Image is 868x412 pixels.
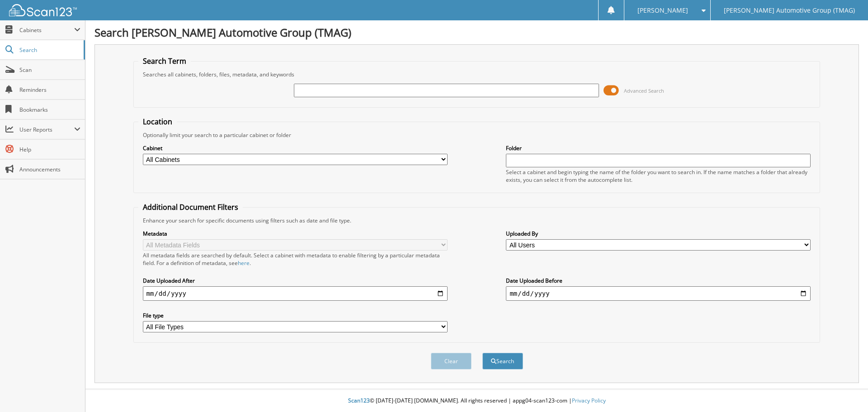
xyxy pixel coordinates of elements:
div: All metadata fields are searched by default. Select a cabinet with metadata to enable filtering b... [143,251,448,267]
span: [PERSON_NAME] Automotive Group (TMAG) [724,8,855,13]
label: File type [143,312,448,319]
label: Date Uploaded After [143,277,448,284]
a: Privacy Policy [572,397,606,404]
label: Folder [506,144,811,152]
legend: Location [138,117,177,127]
a: here [238,259,250,267]
legend: Additional Document Filters [138,202,243,212]
div: Select a cabinet and begin typing the name of the folder you want to search in. If the name match... [506,168,811,184]
span: Announcements [19,166,80,173]
img: scan123-logo-white.svg [9,4,77,16]
span: Reminders [19,86,80,94]
div: Searches all cabinets, folders, files, metadata, and keywords [138,71,816,78]
iframe: Chat Widget [823,369,868,412]
h1: Search [PERSON_NAME] Automotive Group (TMAG) [94,25,859,40]
span: [PERSON_NAME] [637,8,688,13]
span: Advanced Search [624,87,664,94]
span: Scan123 [348,397,370,404]
input: start [143,286,448,301]
span: Help [19,146,80,153]
span: User Reports [19,126,74,133]
legend: Search Term [138,56,191,66]
label: Date Uploaded Before [506,277,811,284]
span: Bookmarks [19,106,80,114]
input: end [506,286,811,301]
button: Clear [431,353,472,369]
span: Cabinets [19,26,74,34]
span: Scan [19,66,80,74]
div: Optionally limit your search to a particular cabinet or folder [138,131,816,139]
label: Uploaded By [506,230,811,237]
button: Search [482,353,523,369]
span: Search [19,46,79,54]
div: © [DATE]-[DATE] [DOMAIN_NAME]. All rights reserved | appg04-scan123-com | [85,390,868,412]
label: Cabinet [143,144,448,152]
div: Enhance your search for specific documents using filters such as date and file type. [138,217,816,224]
label: Metadata [143,230,448,237]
